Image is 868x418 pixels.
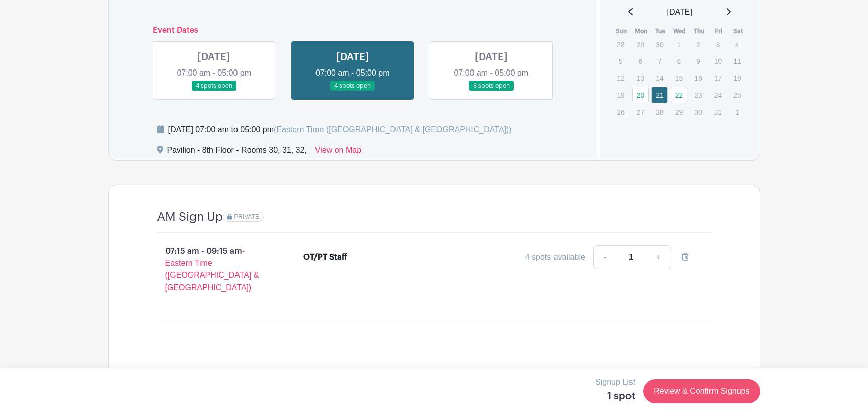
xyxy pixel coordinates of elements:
p: 1 [729,104,745,120]
h5: 1 spot [595,390,635,402]
p: 28 [651,104,668,120]
p: 15 [671,70,687,86]
a: Review & Confirm Signups [643,379,760,403]
th: Mon [632,26,651,36]
th: Sun [612,26,632,36]
div: Pavilion - 8th Floor - Rooms 30, 31, 32, [167,144,307,160]
span: [DATE] [667,6,692,18]
span: - Eastern Time ([GEOGRAPHIC_DATA] & [GEOGRAPHIC_DATA]) [165,247,259,292]
div: [DATE] 07:00 am to 05:00 pm [168,124,512,136]
p: 18 [729,70,745,86]
p: 9 [690,53,706,69]
p: 8 [671,53,687,69]
p: 26 [612,104,629,120]
p: 12 [612,70,629,86]
p: 31 [709,104,726,120]
p: 7 [651,53,668,69]
h6: Event Dates [145,26,561,35]
p: 16 [690,70,706,86]
p: 30 [690,104,706,120]
h4: AM Sign Up [157,210,223,224]
a: 22 [671,87,687,103]
span: (Eastern Time ([GEOGRAPHIC_DATA] & [GEOGRAPHIC_DATA])) [274,125,512,134]
p: 1 [671,37,687,52]
th: Fri [709,26,729,36]
div: 4 spots available [525,251,585,263]
th: Sat [728,26,748,36]
p: 14 [651,70,668,86]
th: Wed [670,26,690,36]
p: 5 [612,53,629,69]
a: 21 [651,87,668,103]
p: 3 [709,37,726,52]
p: 11 [729,53,745,69]
p: 6 [632,53,649,69]
a: 20 [632,87,649,103]
p: 25 [729,87,745,103]
p: Signup List [595,376,635,388]
p: 2 [690,37,706,52]
th: Thu [689,26,709,36]
p: 17 [709,70,726,86]
p: 30 [651,37,668,52]
p: 07:15 am - 09:15 am [141,241,288,298]
th: Tue [651,26,670,36]
div: OT/PT Staff [303,251,347,263]
a: View on Map [315,144,361,160]
p: 29 [671,104,687,120]
p: 13 [632,70,649,86]
p: 28 [612,37,629,52]
p: 10 [709,53,726,69]
p: 4 [729,37,745,52]
p: 27 [632,104,649,120]
p: 23 [690,87,706,103]
a: - [593,245,616,269]
p: 19 [612,87,629,103]
p: 24 [709,87,726,103]
a: + [646,245,671,269]
p: 29 [632,37,649,52]
span: PRIVATE [234,213,259,220]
